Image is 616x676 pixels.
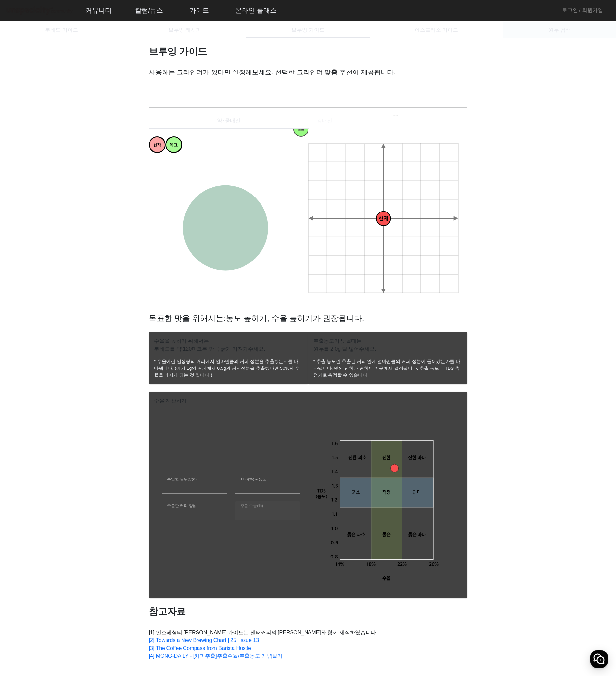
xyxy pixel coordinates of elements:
[149,630,378,635] a: [1] 언스페셜티 [PERSON_NAME] 가이드는 센터커피의 [PERSON_NAME]와 함께 제작하였습니다.
[153,143,161,148] tspan: 현재
[313,358,462,379] p: * 추출 농도란 추출된 커피 안에 얼마만큼의 커피 성분이 들어갔는가를 나타냅니다. 맛의 진함과 연함이 이곳에서 결정됩니다. 추출 농도는 TDS 측정기로 측정할 수 있습니다.
[60,217,68,222] span: 대화
[330,555,338,560] tspan: 0.8
[149,637,259,643] a: [2] Towards a New Brewing Chart | 25, Issue 13
[101,217,109,222] span: 설정
[347,532,365,538] tspan: 묽은 과소
[149,312,467,324] h2: 목표한 맛을 위해서는:
[170,143,178,148] tspan: 목표
[412,490,421,495] tspan: 과다
[315,495,327,500] tspan: (농도)
[167,477,197,481] mat-label: 투입한 원두량(g)
[154,358,303,379] p: * 수율이란 일정량의 커피에서 얼마만큼의 커피 성분을 추출했는지를 나타냅니다. (예시 1g의 커피에서 0.5g의 커피성분을 추출했다면 50%의 수율을 가지게 되는 것 입니다.)
[154,345,303,353] p: 분쇄도를 약 120미크론 만큼 굵게 가져가주세요.
[317,488,326,494] tspan: TDS
[382,455,391,461] tspan: 진한
[332,483,338,489] tspan: 1.3
[378,215,388,222] tspan: 현재
[149,606,467,618] h1: 참고자료
[313,345,462,353] p: 원두를 2.0g 덜 넣어주세요.
[408,455,426,461] tspan: 진한 과다
[335,562,344,567] tspan: 14%
[382,490,391,495] tspan: 적정
[230,2,282,19] a: 온라인 클래스
[352,490,360,495] tspan: 과소
[332,469,338,475] tspan: 1.4
[149,46,467,57] h1: 브루잉 가이드
[168,27,201,33] span: 브루잉 레시피
[226,314,364,322] span: 농도 높히기, 수율 높히기가 권장됩니다.
[408,532,426,538] tspan: 묽은 과다
[240,477,266,481] mat-label: TDS(%) = 농도
[313,337,362,345] mat-card-title: 추출농도가 낮을때는
[348,455,366,461] tspan: 진한 과소
[154,337,209,345] mat-card-title: 수율을 높히기 위해서는
[429,562,439,567] tspan: 26%
[154,82,209,88] mat-label: 내가 사용하는 그라인더
[154,397,462,405] p: 수율 계산하기
[167,504,197,508] mat-label: 추출한 커피 양(g)
[2,207,43,223] a: 홈
[149,645,251,651] a: [3] The Coffee Compass from Barista Hustle
[332,455,338,461] tspan: 1.5
[382,576,391,582] tspan: 수율
[331,526,338,532] tspan: 1.0
[217,118,241,123] span: 약⋅중배전
[149,68,467,76] h3: 사용하는 그라인더가 있다면 설정해보세요. 선택한 그라인더 맞춤 추천이 제공됩니다.
[80,2,117,19] a: 커뮤니티
[5,5,74,16] img: logo
[331,541,338,546] tspan: 0.9
[84,207,125,223] a: 설정
[397,562,407,567] tspan: 22%
[21,217,24,222] span: 홈
[332,512,337,517] tspan: 1.1
[382,532,391,538] tspan: 묽은
[548,27,571,33] span: 원두 검색
[149,653,283,659] a: [4] MONG-DAILY - [커피추출]추출수율/추출농도 개념알기
[130,2,168,19] a: 칼럼/뉴스
[292,27,324,33] span: 브루잉 가이드
[240,504,263,508] mat-label: 추출 수율(%)
[366,562,375,567] tspan: 18%
[45,27,78,33] span: 분쇄도 가이드
[415,27,458,33] span: 에스프레소 가이드
[43,207,84,223] a: 대화
[184,2,214,19] a: 가이드
[332,441,338,447] tspan: 1.6
[562,7,603,14] a: 로그인 / 회원가입
[331,498,337,503] tspan: 1.2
